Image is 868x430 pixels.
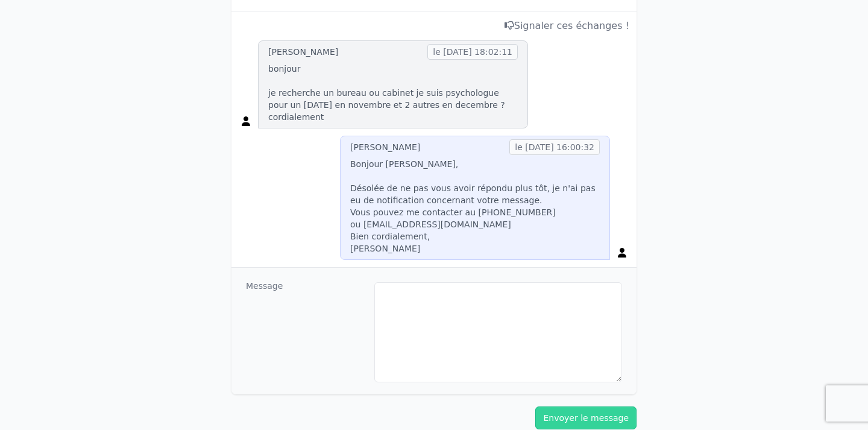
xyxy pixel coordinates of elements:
p: Bonjour [PERSON_NAME], Désolée de ne pas vous avoir répondu plus tôt, je n'ai pas eu de notificat... [350,158,600,255]
p: bonjour je recherche un bureau ou cabinet je suis psychologue pour un [DATE] en novembre et 2 aut... [268,63,518,123]
div: [PERSON_NAME] [350,141,420,153]
div: [PERSON_NAME] [268,46,338,58]
button: Envoyer le message [535,406,637,429]
dt: Message [246,280,365,382]
div: Signaler ces échanges ! [239,19,629,33]
span: le [DATE] 16:00:32 [509,139,600,155]
span: le [DATE] 18:02:11 [427,44,518,60]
